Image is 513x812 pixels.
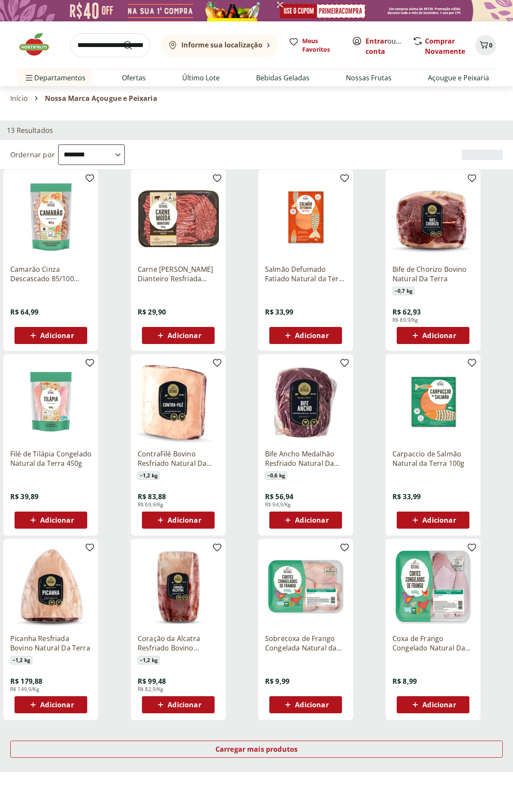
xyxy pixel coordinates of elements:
span: Meus Favoritos [302,37,342,54]
a: Carregar mais produtos [10,741,503,761]
a: Carne [PERSON_NAME] Dianteiro Resfriada Natural da Terra 500g [138,265,219,283]
button: Adicionar [142,696,215,713]
img: Coxa de Frango Congelado Natural Da Terra 600g [392,546,474,627]
a: Meus Favoritos [289,37,342,54]
img: Bife de Chorizo Bovino Natural Da Terra [392,177,474,258]
button: Adicionar [15,512,87,529]
span: ~ 0,7 kg [392,287,415,295]
span: ~ 0,6 kg [265,471,287,480]
b: Informe sua localização [181,40,262,50]
a: Picanha Resfriada Bovino Natural Da Terra [10,634,91,653]
span: Carregar mais produtos [215,746,298,753]
button: Adicionar [269,512,342,529]
a: Nossas Frutas [346,73,392,83]
a: Bife de Chorizo Bovino Natural Da Terra [392,265,474,283]
a: Sobrecoxa de Frango Congelada Natural da Terra 600g [265,634,346,653]
span: R$ 29,90 [138,307,166,317]
span: ~ 1,2 kg [10,656,32,665]
a: Comprar Novamente [425,36,465,56]
a: Entrar [366,36,387,46]
a: Bife Ancho Medalhão Resfriado Natural Da Terra [265,449,346,468]
span: R$ 8,99 [392,677,417,686]
span: Adicionar [168,701,201,708]
img: Filé de Tilápia Congelado Natural da Terra 450g [10,361,91,442]
span: ou [366,36,404,56]
button: Adicionar [142,512,215,529]
button: Adicionar [397,327,469,344]
span: R$ 39,89 [10,492,38,501]
button: Adicionar [142,327,215,344]
span: R$ 94,9/Kg [265,501,291,508]
h2: 13 Resultados [7,126,53,135]
span: R$ 56,94 [265,492,293,501]
a: Camarão Cinza Descascado 85/100 Congelado Natural Da Terra 400g [10,265,91,283]
span: 0 [489,41,492,49]
button: Adicionar [269,696,342,713]
span: R$ 83,88 [138,492,166,501]
button: Adicionar [15,696,87,713]
label: Ordernar por [10,150,55,159]
img: ContraFilé Bovino Resfriado Natural Da Terra [138,361,219,442]
button: Submit Search [123,40,143,50]
a: Ofertas [122,73,146,83]
img: Camarão Cinza Descascado 85/100 Congelado Natural Da Terra 400g [10,177,91,258]
img: Sobrecoxa de Frango Congelada Natural da Terra 600g [265,546,346,627]
span: ~ 1,2 kg [138,656,160,665]
span: R$ 179,88 [10,677,42,686]
span: Adicionar [168,517,201,524]
span: R$ 99,48 [138,677,166,686]
span: Adicionar [422,701,456,708]
a: Salmão Defumado Fatiado Natural da Terra 80g [265,265,346,283]
span: R$ 69,9/Kg [138,501,164,508]
a: Filé de Tilápia Congelado Natural da Terra 450g [10,449,91,468]
span: R$ 33,99 [392,492,421,501]
span: ~ 1,2 kg [138,471,160,480]
img: Coração da Alcatra Resfriado Bovino Natural Da Terra [138,546,219,627]
button: Carrinho [475,35,496,56]
span: Adicionar [295,701,328,708]
span: Adicionar [40,332,74,339]
button: Adicionar [397,512,469,529]
span: R$ 9,99 [265,677,289,686]
span: Departamentos [24,68,85,88]
a: Coração da Alcatra Resfriado Bovino Natural Da Terra [138,634,219,653]
span: Adicionar [40,517,74,524]
a: Carpaccio de Salmão Natural da Terra 100g [392,449,474,468]
img: Picanha Resfriada Bovino Natural Da Terra [10,546,91,627]
a: Açougue e Peixaria [428,73,489,83]
span: R$ 82,9/Kg [138,686,164,693]
button: Menu [24,68,34,88]
a: Bebidas Geladas [256,73,310,83]
span: Adicionar [168,332,201,339]
button: Adicionar [15,327,87,344]
button: Adicionar [269,327,342,344]
img: Carne Moída Bovina Dianteiro Resfriada Natural da Terra 500g [138,177,219,258]
span: Adicionar [295,517,328,524]
a: Último Lote [182,73,220,83]
span: Adicionar [422,517,456,524]
a: Criar conta [366,36,413,56]
img: Carpaccio de Salmão Natural da Terra 100g [392,361,474,442]
img: Hortifruti [17,32,60,57]
a: ContraFilé Bovino Resfriado Natural Da Terra [138,449,219,468]
span: R$ 89,9/Kg [392,317,419,324]
a: Coxa de Frango Congelado Natural Da Terra 600g [392,634,474,653]
button: Informe sua localização [160,33,278,57]
a: Início [10,94,28,102]
button: Adicionar [397,696,469,713]
span: R$ 62,93 [392,307,421,317]
span: R$ 149,9/Kg [10,686,39,693]
span: Adicionar [295,332,328,339]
